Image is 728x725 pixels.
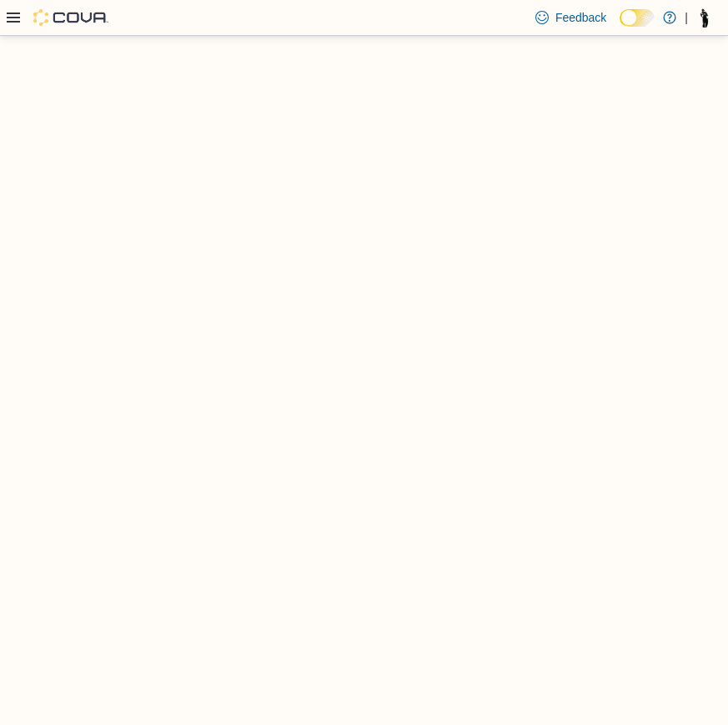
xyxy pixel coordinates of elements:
[620,9,655,27] input: Dark Mode
[620,27,620,28] span: Dark Mode
[695,8,715,28] div: Thomas Leeder
[555,9,606,26] span: Feedback
[33,9,108,26] img: Cova
[685,8,688,28] p: |
[529,1,613,34] a: Feedback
